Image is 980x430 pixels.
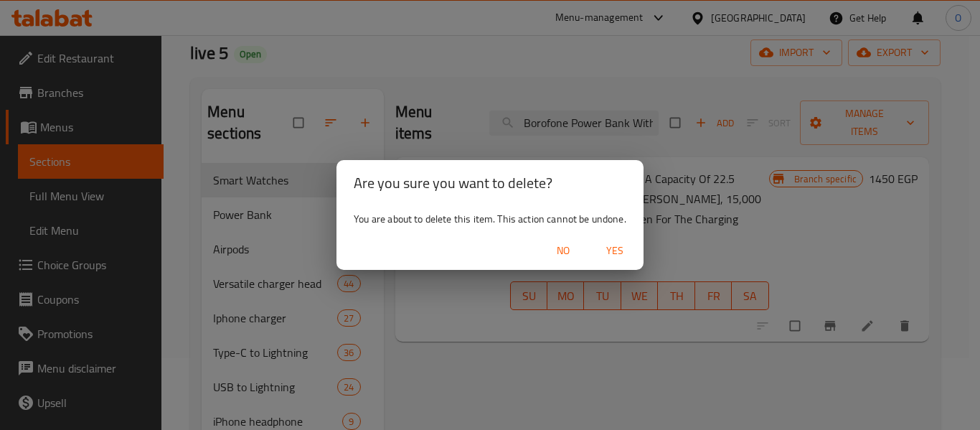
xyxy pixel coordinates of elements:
h2: Are you sure you want to delete? [354,172,626,195]
div: You are about to delete this item. This action cannot be undone. [336,206,644,232]
span: No [546,242,580,260]
button: Yes [592,238,638,264]
span: Yes [598,242,632,260]
button: No [540,238,586,264]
